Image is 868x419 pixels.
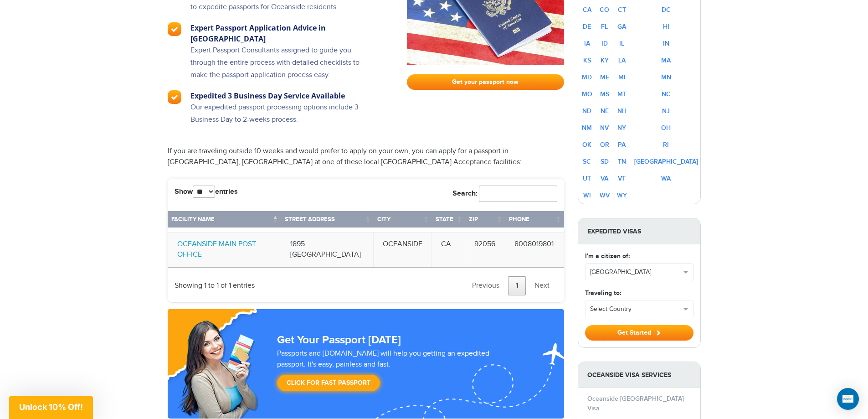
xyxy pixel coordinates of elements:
[617,107,627,115] a: NH
[374,211,432,232] th: City: activate to sort column ascending
[281,232,374,268] td: 1895 [GEOGRAPHIC_DATA]
[585,288,621,298] label: Traveling to:
[590,268,680,277] span: [GEOGRAPHIC_DATA]
[505,232,564,268] td: 8008019801
[583,175,591,182] a: UT
[619,40,624,47] a: IL
[618,141,626,149] a: PA
[661,73,671,81] a: MN
[662,6,671,14] a: DC
[273,348,522,396] div: Passports and [DOMAIN_NAME] will help you getting an expedited passport. It's easy, painless and ...
[432,232,465,268] td: CA
[663,141,669,149] a: RI
[177,240,256,259] a: OCEANSIDE MAIN POST OFFICE
[190,44,378,90] p: Expert Passport Consultants assigned to guide you through the entire process with detailed checkl...
[586,264,693,281] button: [GEOGRAPHIC_DATA]
[662,107,670,115] a: NJ
[168,146,564,168] p: If you are traveling outside 10 weeks and would prefer to apply on your own, you can apply for a ...
[374,232,432,268] td: OCEANSIDE
[582,73,592,81] a: MD
[578,362,700,388] strong: Oceanside Visa Services
[590,305,680,314] span: Select Country
[618,57,626,64] a: LA
[407,74,564,90] a: Get your passport now
[661,124,671,132] a: OH
[587,395,684,412] a: Oceanside [GEOGRAPHIC_DATA] Visa
[583,57,591,64] a: KS
[661,175,671,182] a: WA
[600,73,609,81] a: ME
[432,211,465,232] th: State: activate to sort column ascending
[586,300,693,318] button: Select Country
[465,232,506,268] td: 92056
[634,158,698,166] a: [GEOGRAPHIC_DATA]
[618,73,626,81] a: MI
[277,333,401,347] strong: Get Your Passport [DATE]
[583,158,591,166] a: SC
[585,251,630,261] label: I'm a citizen of:
[584,40,590,47] a: IA
[582,124,592,132] a: NM
[19,402,83,412] span: Unlock 10% Off!
[583,191,591,199] a: WI
[601,57,609,64] a: KY
[617,124,626,132] a: NY
[662,90,671,98] a: NC
[617,23,626,31] a: GA
[585,325,693,341] button: Get Started
[617,191,627,199] a: WY
[617,90,627,98] a: MT
[618,6,626,14] a: CT
[479,186,557,202] input: Search:
[193,186,215,198] select: Showentries
[582,90,592,98] a: MO
[601,107,609,115] a: NE
[175,274,255,291] div: Showing 1 to 1 of 1 entries
[601,23,608,31] a: FL
[190,90,378,101] h3: Expedited 3 Business Day Service Available
[582,141,591,149] a: OK
[618,175,626,182] a: VT
[600,191,610,199] a: WV
[583,23,591,31] a: DE
[190,101,378,135] p: Our expedited passport processing options include 3 Business Day to 2-weeks process.
[837,388,859,410] div: Open Intercom Messenger
[600,6,609,14] a: CO
[175,186,238,198] label: Show entries
[168,211,281,232] th: Facility Name: activate to sort column descending
[465,211,506,232] th: Zip: activate to sort column ascending
[661,57,671,64] a: MA
[508,276,526,295] a: 1
[582,107,591,115] a: ND
[663,40,669,47] a: IN
[452,186,557,202] label: Search:
[618,158,626,166] a: TN
[601,175,608,182] a: VA
[190,22,378,44] h3: Expert Passport Application Advice in [GEOGRAPHIC_DATA]
[277,375,380,391] a: Click for Fast Passport
[600,90,609,98] a: MS
[663,23,669,31] a: HI
[583,6,591,14] a: CA
[505,211,564,232] th: Phone: activate to sort column ascending
[601,40,608,47] a: ID
[464,276,507,295] a: Previous
[600,141,609,149] a: OR
[527,276,557,295] a: Next
[601,158,609,166] a: SD
[578,218,700,244] strong: Expedited Visas
[600,124,609,132] a: NV
[281,211,374,232] th: Street Address: activate to sort column ascending
[9,396,93,419] div: Unlock 10% Off!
